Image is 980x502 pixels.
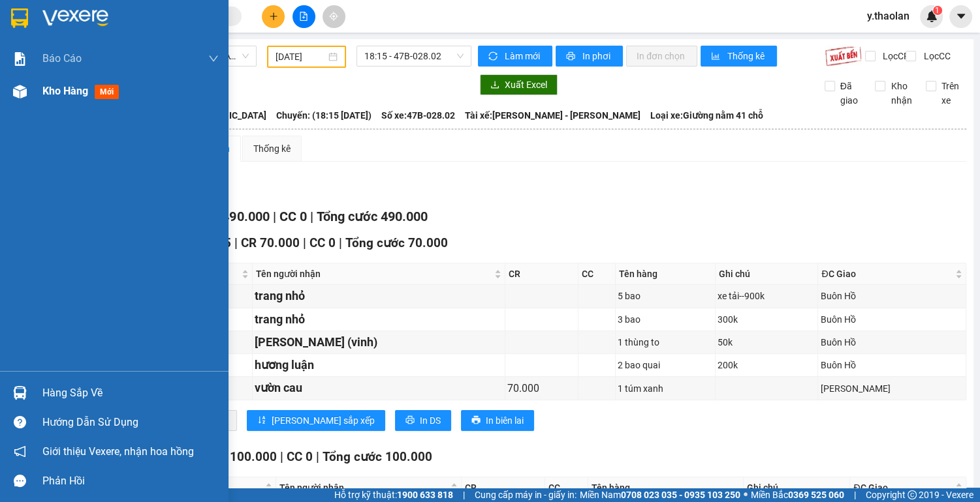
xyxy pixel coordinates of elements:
[853,480,953,495] span: ĐC Giao
[480,74,558,95] button: downloadXuất Excel
[13,85,27,98] img: warehouse-icon
[279,209,306,224] span: CC 0
[42,413,219,432] div: Hướng dẫn sử dụng
[718,312,815,327] div: 300k
[253,377,506,400] td: vườn cau
[257,415,266,426] span: sort-ascending
[461,410,534,431] button: printerIn biên lai
[566,52,577,62] span: printer
[918,49,952,63] span: Lọc CC
[718,335,815,349] div: 50k
[820,358,964,372] div: Buôn Hồ
[465,108,640,123] span: Tài xế: [PERSON_NAME] - [PERSON_NAME]
[835,79,866,108] span: Đã giao
[556,46,623,66] button: printerIn phơi
[926,10,938,22] img: icon-new-feature
[364,46,464,66] span: 18:15 - 47B-028.02
[211,449,277,464] span: CR 100.000
[280,449,283,464] span: |
[241,235,300,250] span: CR 70.000
[42,443,194,460] span: Giới thiệu Vexere, nhận hoa hồng
[253,308,506,331] td: trang nhỏ
[507,380,575,396] div: 70.000
[95,85,119,99] span: mới
[287,449,313,464] span: CC 0
[650,108,763,123] span: Loại xe: Giường nằm 41 chỗ
[253,354,506,377] td: hương luận
[788,490,844,500] strong: 0369 525 060
[208,53,219,64] span: down
[949,5,972,28] button: caret-down
[279,480,448,495] span: Tên người nhận
[269,12,278,21] span: plus
[908,490,917,499] span: copyright
[825,46,862,66] img: 9k=
[744,477,851,499] th: Ghi chú
[821,267,953,281] span: ĐC Giao
[618,289,713,303] div: 5 bao
[255,287,503,305] div: trang nhỏ
[471,415,481,426] span: printer
[42,85,88,97] span: Kho hàng
[272,413,375,428] span: [PERSON_NAME] sắp xếp
[14,475,26,487] span: message
[716,263,818,285] th: Ghi chú
[727,49,767,63] span: Thống kê
[345,235,448,250] span: Tổng cước 70.000
[955,10,967,22] span: caret-down
[299,12,308,21] span: file-add
[253,285,506,308] td: trang nhỏ
[272,209,276,224] span: |
[618,312,713,327] div: 3 bao
[490,80,499,91] span: download
[247,410,385,431] button: sort-ascending[PERSON_NAME] sắp xếp
[309,235,336,250] span: CC 0
[885,79,917,108] span: Kho nhận
[505,78,547,92] span: Xuất Excel
[420,413,441,428] span: In DS
[405,415,415,426] span: printer
[820,335,964,349] div: Buôn Hồ
[42,471,219,491] div: Phản hồi
[936,79,967,108] span: Trên xe
[854,488,856,502] span: |
[255,379,503,397] div: vườn cau
[276,108,371,123] span: Chuyến: (18:15 [DATE])
[820,381,964,396] div: [PERSON_NAME]
[935,6,940,15] span: 1
[462,477,545,499] th: CR
[42,50,82,66] span: Báo cáo
[329,12,338,21] span: aim
[276,50,326,64] input: 10/09/2025
[478,46,552,66] button: syncLàm mới
[253,141,291,156] div: Thống kê
[463,488,465,502] span: |
[505,49,542,63] span: Làm mới
[234,235,238,250] span: |
[255,310,503,329] div: trang nhỏ
[255,356,503,374] div: hương luận
[857,8,920,24] span: y.thaolan
[580,488,740,502] span: Miền Nam
[255,333,503,351] div: [PERSON_NAME] (vinh)
[262,5,285,28] button: plus
[618,358,713,372] div: 2 bao quai
[933,6,942,15] sup: 1
[820,289,964,303] div: Buôn Hồ
[323,5,345,28] button: aim
[334,488,453,502] span: Hỗ trợ kỹ thuật:
[292,5,315,28] button: file-add
[14,445,26,458] span: notification
[13,386,27,400] img: warehouse-icon
[202,209,269,224] span: CR 490.000
[718,289,815,303] div: xe tải--900k
[820,312,964,327] div: Buôn Hồ
[618,335,713,349] div: 1 thùng to
[14,416,26,428] span: question-circle
[475,488,577,502] span: Cung cấp máy in - giấy in:
[701,46,777,66] button: bar-chartThống kê
[582,49,612,63] span: In phơi
[339,235,342,250] span: |
[751,488,844,502] span: Miền Bắc
[11,8,28,28] img: logo-vxr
